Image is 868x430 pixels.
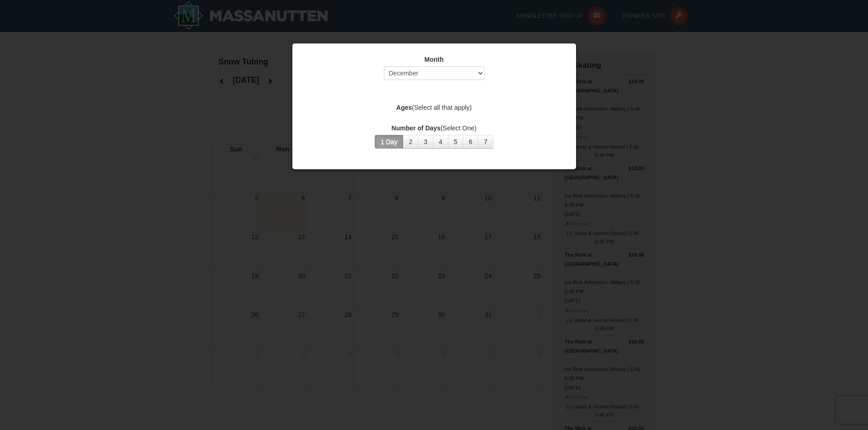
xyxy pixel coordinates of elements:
strong: Month [425,56,444,63]
button: 7 [478,135,493,149]
strong: Number of Days [392,124,441,132]
label: (Select all that apply) [304,103,565,112]
button: 4 [433,135,448,149]
button: 5 [448,135,464,149]
button: 6 [463,135,479,149]
strong: Ages [396,104,412,111]
button: 3 [418,135,433,149]
button: 1 Day [375,135,404,149]
button: 2 [403,135,418,149]
label: (Select One) [304,124,565,133]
